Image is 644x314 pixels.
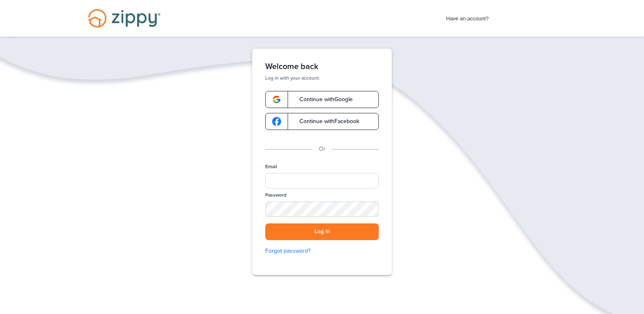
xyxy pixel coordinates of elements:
[265,163,277,170] label: Email
[272,117,281,126] img: google-logo
[265,113,379,130] a: google-logoContinue withFacebook
[319,145,325,154] p: Or
[265,192,286,199] label: Password
[265,201,379,217] input: Password
[272,95,281,104] img: google-logo
[446,10,489,23] span: Have an account?
[265,62,379,71] h1: Welcome back
[265,247,379,256] a: Forgot password?
[265,223,379,240] button: Log in
[291,97,353,102] span: Continue with Google
[265,91,379,108] a: google-logoContinue withGoogle
[265,173,379,188] input: Email
[265,75,379,81] p: Log in with your account.
[291,119,359,124] span: Continue with Facebook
